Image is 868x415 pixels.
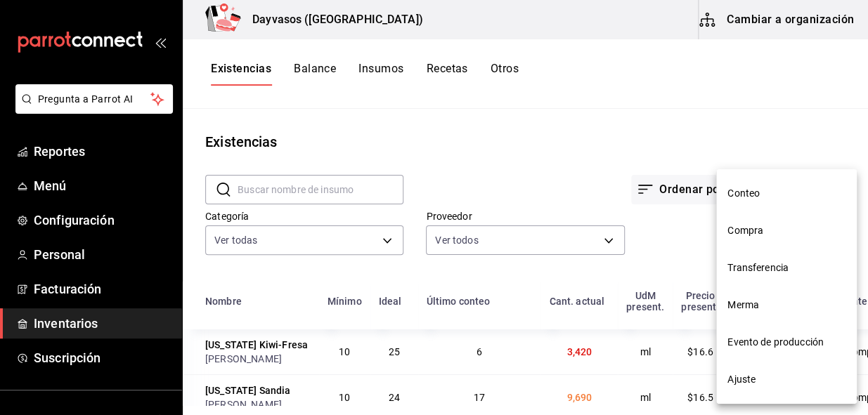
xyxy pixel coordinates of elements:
[727,186,846,201] span: Conteo
[727,335,846,350] span: Evento de producción
[727,372,846,387] span: Ajuste
[727,298,846,312] span: Merma
[727,223,846,238] span: Compra
[727,261,846,275] span: Transferencia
